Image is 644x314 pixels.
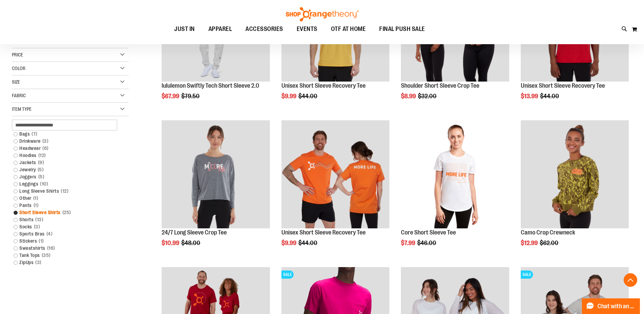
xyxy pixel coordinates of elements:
[281,93,297,100] span: $9.99
[162,93,180,100] span: $67.99
[597,303,636,310] span: Chat with an Expert
[41,145,50,152] span: 6
[281,120,389,228] img: Product image for Unisex Short Sleeve Recovery Tee
[624,273,637,287] button: Back To Top
[10,166,122,173] a: Jewelry5
[30,130,39,138] span: 7
[41,138,50,145] span: 3
[61,209,73,216] span: 25
[37,173,46,180] span: 5
[37,238,45,245] span: 1
[398,117,512,264] div: product
[162,82,259,89] a: lululemon Swiftly Tech Short Sleeve 2.0
[401,82,479,89] a: Shoulder Short Sleeve Crop Tee
[540,240,559,246] span: $62.00
[401,240,416,246] span: $7.99
[10,138,122,145] a: Drinkware3
[162,229,227,236] a: 24/7 Long Sleeve Crop Tee
[10,223,122,230] a: Socks3
[521,120,629,228] img: Product image for Camo Crop Crewneck
[12,66,25,71] span: Color
[517,117,632,264] div: product
[521,240,539,246] span: $12.99
[285,7,360,21] img: Shop Orangetheory
[401,229,456,236] a: Core Short Sleeve Tee
[37,152,48,159] span: 12
[10,216,122,223] a: Shorts13
[10,145,122,152] a: Headwear6
[331,21,366,37] span: OTF AT HOME
[10,202,122,209] a: Pants1
[174,21,195,37] span: JUST IN
[281,271,294,279] span: SALE
[521,271,533,279] span: SALE
[208,21,232,37] span: APPAREL
[162,120,270,229] a: Product image for 24/7 Long Sleeve Crop Tee
[278,117,393,264] div: product
[38,180,50,188] span: 10
[34,216,45,223] span: 13
[32,202,40,209] span: 1
[298,240,318,246] span: $44.00
[12,79,20,85] span: Size
[521,93,539,100] span: $13.99
[417,240,437,246] span: $46.00
[521,82,605,89] a: Unisex Short Sleeve Recovery Tee
[10,152,122,159] a: Hoodies12
[298,93,318,100] span: $44.00
[32,223,42,230] span: 3
[297,21,317,37] span: EVENTS
[10,209,122,216] a: Short Sleeve Shirts25
[401,120,509,228] img: Product image for Core Short Sleeve Tee
[401,120,509,229] a: Product image for Core Short Sleeve Tee
[418,93,438,100] span: $32.00
[10,238,122,245] a: Stickers1
[521,229,575,236] a: Camo Crop Crewneck
[10,159,122,166] a: Jackets9
[10,130,122,138] a: Bags7
[162,240,180,246] span: $10.99
[281,82,366,89] a: Unisex Short Sleeve Recovery Tee
[10,259,122,266] a: ZipUps3
[582,298,640,314] button: Chat with an Expert
[379,21,425,37] span: FINAL PUSH SALE
[12,93,26,98] span: Fabric
[10,252,122,259] a: Tank Tops35
[10,180,122,188] a: Leggings10
[59,188,70,195] span: 12
[12,106,32,112] span: Item Type
[521,120,629,229] a: Product image for Camo Crop Crewneck
[540,93,560,100] span: $44.00
[245,21,283,37] span: ACCESSORIES
[36,166,45,173] span: 5
[281,120,389,229] a: Product image for Unisex Short Sleeve Recovery Tee
[45,245,57,252] span: 16
[158,117,273,264] div: product
[281,240,297,246] span: $9.99
[401,93,417,100] span: $8.99
[36,159,46,166] span: 9
[10,188,122,195] a: Long Sleeve Shirts12
[12,52,23,57] span: Price
[181,240,201,246] span: $48.00
[40,252,52,259] span: 35
[181,93,201,100] span: $79.50
[10,195,122,202] a: Other1
[45,230,54,238] span: 4
[10,173,122,180] a: Joggers5
[10,230,122,238] a: Sports Bras4
[10,245,122,252] a: Sweatshirts16
[34,259,43,266] span: 3
[281,229,366,236] a: Unisex Short Sleeve Recovery Tee
[162,120,270,228] img: Product image for 24/7 Long Sleeve Crop Tee
[32,195,40,202] span: 1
